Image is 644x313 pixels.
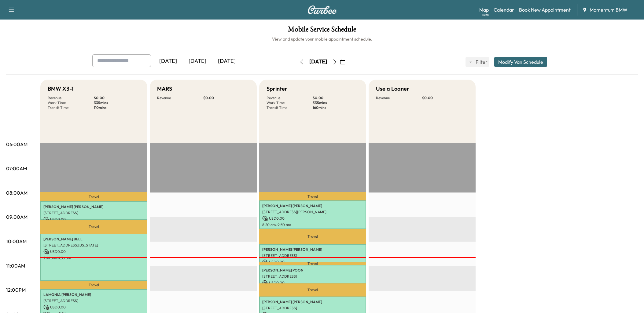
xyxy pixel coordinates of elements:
p: Revenue [157,95,203,100]
p: Work Time [48,100,94,105]
img: Curbee Logo [307,5,337,14]
p: [STREET_ADDRESS] [43,298,144,303]
p: 08:00AM [6,189,28,196]
div: [DATE] [153,54,183,68]
p: USD 0.00 [262,216,363,221]
p: [STREET_ADDRESS] [262,274,363,279]
p: $ 0.00 [203,95,249,100]
div: [DATE] [309,58,327,66]
p: Travel [40,220,147,234]
p: 11:00AM [6,262,25,269]
p: $ 0.00 [313,95,359,100]
p: Revenue [48,95,94,100]
h5: Use a Loaner [376,85,409,93]
p: 07:00AM [6,165,27,172]
button: Filter [466,57,489,67]
div: Beta [482,13,489,17]
p: USD 0.00 [43,249,144,254]
p: Revenue [376,95,422,100]
h5: BMW X3-1 [48,85,74,93]
p: 9:41 am - 11:36 am [43,256,144,261]
p: [PERSON_NAME] [PERSON_NAME] [262,247,363,252]
p: 09:00AM [6,213,28,221]
p: Travel [40,281,147,289]
p: $ 0.00 [422,95,468,100]
h5: MARS [157,85,172,93]
span: Filter [476,58,487,66]
button: Modify Van Schedule [494,57,547,67]
p: [STREET_ADDRESS] [262,253,363,258]
p: Transit Time [48,105,94,110]
p: [STREET_ADDRESS][US_STATE] [43,243,144,248]
p: LAMONIA [PERSON_NAME] [43,292,144,297]
p: USD 0.00 [43,304,144,310]
p: Transit Time [267,105,313,110]
h1: Mobile Service Schedule [6,26,638,36]
p: [PERSON_NAME] POON [262,268,363,273]
p: Revenue [267,95,313,100]
p: [STREET_ADDRESS] [262,306,363,311]
a: MapBeta [479,6,489,13]
p: 12:00PM [6,286,26,293]
p: 8:20 am - 9:30 am [262,222,363,227]
p: 110 mins [94,105,140,110]
div: [DATE] [212,54,241,68]
p: 335 mins [313,100,359,105]
p: [STREET_ADDRESS] [43,210,144,215]
p: [PERSON_NAME] [PERSON_NAME] [43,204,144,209]
p: Travel [259,283,366,297]
p: 160 mins [313,105,359,110]
p: USD 0.00 [262,280,363,286]
p: [STREET_ADDRESS][PERSON_NAME] [262,210,363,214]
div: [DATE] [183,54,212,68]
span: Momentum BMW [590,6,627,13]
p: 335 mins [94,100,140,105]
p: USD 0.00 [43,217,144,222]
p: 06:00AM [6,141,28,148]
p: [PERSON_NAME] [PERSON_NAME] [262,300,363,304]
p: 10:00AM [6,238,27,245]
p: Travel [259,192,366,200]
p: $ 0.00 [94,95,140,100]
h5: Sprinter [267,85,287,93]
a: Calendar [494,6,514,13]
p: Work Time [267,100,313,105]
h6: View and update your mobile appointment schedule. [6,36,638,42]
p: USD 0.00 [262,259,363,265]
p: Travel [259,229,366,244]
p: Travel [259,262,366,265]
p: Travel [40,192,147,201]
p: [PERSON_NAME] BELL [43,237,144,242]
p: [PERSON_NAME] [PERSON_NAME] [262,203,363,208]
a: Book New Appointment [519,6,571,13]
